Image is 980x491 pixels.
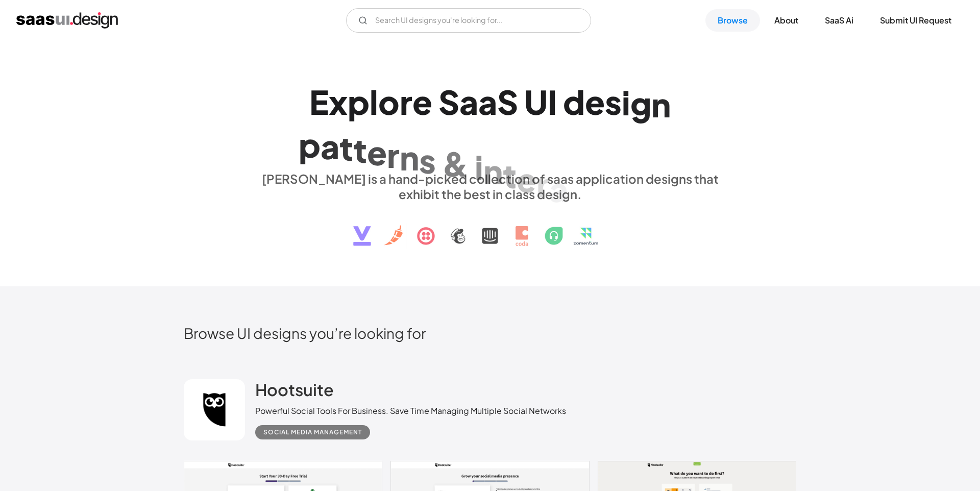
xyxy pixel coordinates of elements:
form: Email Form [346,8,591,33]
div: e [412,82,432,121]
div: p [299,125,321,164]
div: a [478,82,497,121]
a: About [762,9,811,32]
a: home [16,12,118,29]
a: SaaS Ai [813,9,866,32]
div: n [483,152,503,191]
div: s [419,141,436,180]
a: Hootsuite [255,379,334,405]
div: r [536,164,549,204]
a: Browse [705,9,760,32]
div: x [329,82,348,121]
div: & [442,144,469,184]
img: text, icon, saas logo [335,202,645,255]
div: g [630,84,651,123]
div: n [651,85,671,124]
div: Social Media Management [263,426,362,438]
h1: Explore SaaS UI design patterns & interactions. [255,82,725,161]
div: i [475,148,483,187]
div: r [387,135,400,175]
div: S [438,82,459,121]
a: Submit UI Request [868,9,964,32]
div: U [524,82,548,121]
div: S [497,82,518,121]
div: l [370,82,378,121]
div: e [585,82,605,121]
div: a [549,169,568,209]
div: t [339,129,353,168]
div: a [459,82,478,121]
div: t [353,130,367,169]
div: E [309,82,329,121]
div: n [400,138,419,177]
div: [PERSON_NAME] is a hand-picked collection of saas application designs that exhibit the best in cl... [255,171,725,202]
div: Powerful Social Tools For Business. Save Time Managing Multiple Social Networks [255,405,566,417]
h2: Hootsuite [255,379,334,400]
div: a [321,127,339,166]
div: d [563,82,585,121]
div: e [367,133,387,172]
div: t [503,156,517,195]
div: e [517,160,536,199]
h2: Browse UI designs you’re looking for [184,324,796,342]
div: I [548,82,557,121]
div: o [378,82,400,121]
div: s [605,83,622,122]
input: Search UI designs you're looking for... [346,8,591,33]
div: i [622,83,630,122]
div: r [400,82,412,121]
div: p [348,82,370,121]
